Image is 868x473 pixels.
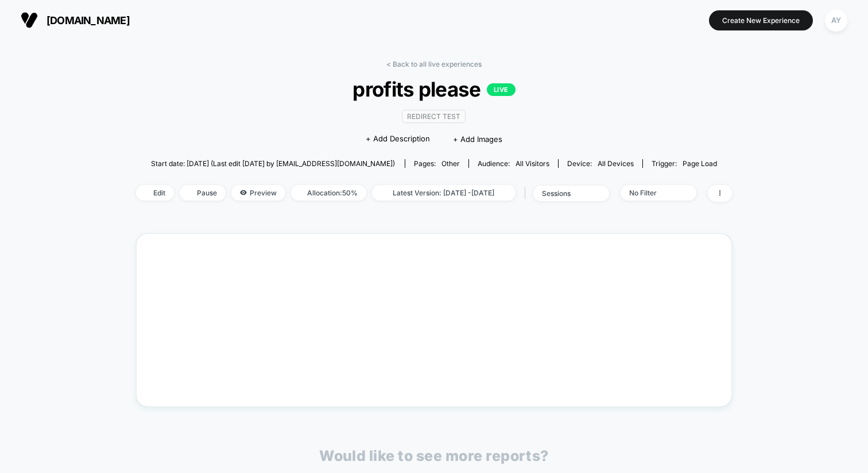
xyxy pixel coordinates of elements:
span: Preview [231,185,285,201]
span: Page Load [683,159,717,168]
span: other [441,159,460,168]
div: Trigger: [652,159,717,168]
span: Latest Version: [DATE] - [DATE] [372,185,516,201]
div: AY [825,9,847,32]
a: < Back to all live experiences [386,60,482,68]
p: Would like to see more reports? [319,447,549,464]
span: Redirect Test [402,110,466,123]
button: AY [821,9,851,32]
div: sessions [542,189,588,198]
span: | [521,185,533,202]
img: Visually logo [21,11,38,29]
div: Audience: [478,159,549,168]
button: [DOMAIN_NAME] [17,11,133,29]
button: Create New Experience [709,10,813,30]
div: Pages: [414,159,460,168]
span: Pause [180,185,226,201]
span: + Add Description [366,133,430,145]
span: Edit [136,185,174,201]
span: Device: [558,159,642,168]
span: Allocation: 50% [291,185,366,201]
p: LIVE [487,83,516,96]
div: No Filter [629,189,675,197]
span: all devices [598,159,634,168]
span: [DOMAIN_NAME] [46,14,130,26]
span: Start date: [DATE] (Last edit [DATE] by [EMAIL_ADDRESS][DOMAIN_NAME]) [151,159,395,168]
span: + Add Images [453,134,502,144]
span: profits please [166,77,702,101]
span: All Visitors [516,159,549,168]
